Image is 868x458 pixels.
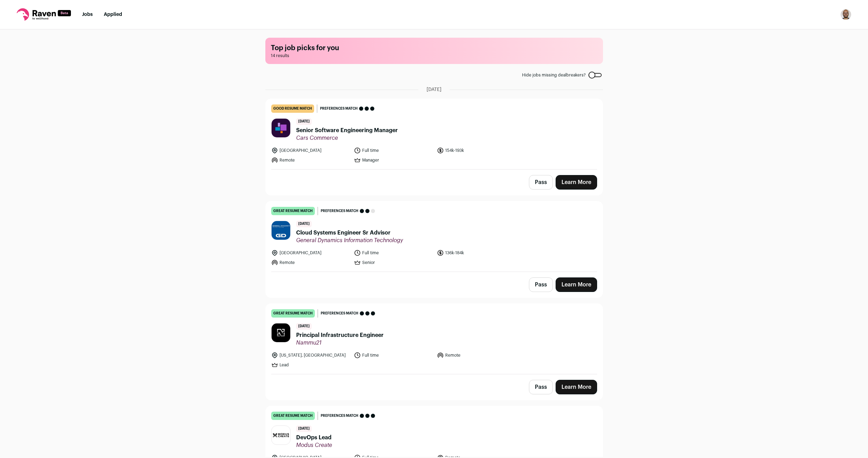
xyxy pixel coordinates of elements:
span: DevOps Lead [296,433,332,442]
span: Preferences match [321,412,358,419]
h1: Top job picks for you [271,43,597,53]
button: Pass [529,277,553,292]
a: Learn More [556,380,597,394]
li: [GEOGRAPHIC_DATA] [271,147,350,154]
li: Manager [354,157,433,164]
div: great resume match [271,412,315,420]
a: great resume match Preferences match [DATE] Principal Infrastructure Engineer Nammu21 [US_STATE],... [266,304,603,374]
a: great resume match Preferences match [DATE] Cloud Systems Engineer Sr Advisor General Dynamics In... [266,201,603,272]
li: Remote [271,157,350,164]
a: Learn More [556,175,597,190]
div: great resume match [271,207,315,215]
span: Preferences match [320,105,358,112]
img: 6a79e6f09283e1bafe4ca869cf7b302e29b0faa48023463420351e56f5c389d1.jpg [272,119,290,137]
li: Full time [354,147,433,154]
span: Hide jobs missing dealbreakers? [522,72,586,78]
img: b7d1039dab99821a620efb55549bbaded13eaaf987d736ac0c37fc23a4b8527d [272,432,290,439]
a: Applied [104,12,122,17]
span: 14 results [271,53,597,58]
button: Pass [529,175,553,190]
div: great resume match [271,309,315,318]
span: Cloud Systems Engineer Sr Advisor [296,229,403,237]
img: 7098a913261df8d2274cdfa9dad8791cafd2cb6a624434262761050cd236553a.jpg [272,323,290,342]
span: [DATE] [296,118,312,125]
span: Preferences match [321,208,358,214]
div: good resume match [271,104,314,113]
a: Learn More [556,277,597,292]
button: Pass [529,380,553,394]
span: Modus Create [296,442,332,449]
span: [DATE] [296,425,312,432]
span: [DATE] [296,221,312,227]
li: 154k-193k [437,147,516,154]
li: Senior [354,259,433,266]
li: Lead [271,361,350,368]
li: Remote [271,259,350,266]
li: Full time [354,352,433,359]
img: 6cf546ce83ea7b94c4127dff470c70d64330655ca2dc68fd467d27a0a02c2d91 [272,221,290,240]
img: 12047615-medium_jpg [840,9,851,20]
li: [GEOGRAPHIC_DATA] [271,249,350,256]
li: 136k-184k [437,249,516,256]
span: [DATE] [296,323,312,330]
span: Cars Commerce [296,135,398,141]
button: Open dropdown [840,9,851,20]
span: Nammu21 [296,339,384,346]
span: General Dynamics Information Technology [296,237,403,244]
span: Preferences match [321,310,358,317]
li: [US_STATE], [GEOGRAPHIC_DATA] [271,352,350,359]
span: [DATE] [427,86,441,93]
a: Jobs [82,12,93,17]
span: Principal Infrastructure Engineer [296,331,384,339]
li: Remote [437,352,516,359]
li: Full time [354,249,433,256]
span: Senior Software Engineering Manager [296,126,398,135]
a: good resume match Preferences match [DATE] Senior Software Engineering Manager Cars Commerce [GEO... [266,99,603,169]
